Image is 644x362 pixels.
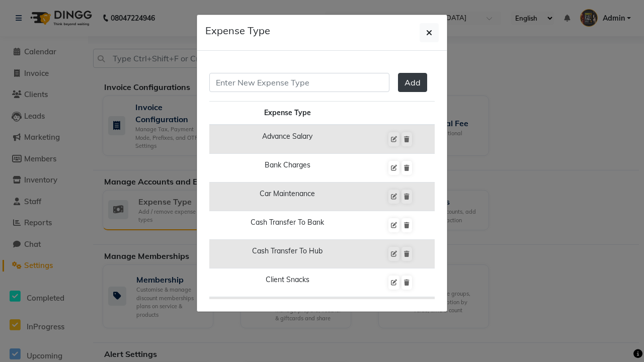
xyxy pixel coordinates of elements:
[405,77,421,87] span: Add
[209,211,366,240] td: Cash Transfer To Bank
[209,154,366,183] td: Bank Charges
[209,183,366,211] td: Car Maintenance
[209,240,366,268] td: Cash Transfer To Hub
[209,73,389,92] input: Enter New Expense Type
[209,102,366,125] th: Expense Type
[209,125,366,154] td: Advance Salary
[205,23,270,38] h5: Expense Type
[209,268,366,297] td: Client Snacks
[398,73,427,92] button: Add
[209,297,366,326] td: Clinical Charges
